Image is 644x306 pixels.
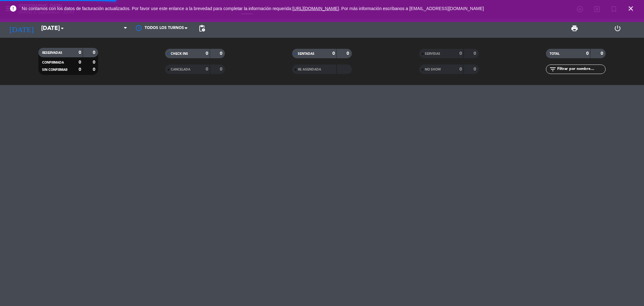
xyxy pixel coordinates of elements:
span: CONFIRMADA [42,61,64,64]
strong: 0 [220,51,224,56]
i: power_settings_new [614,25,621,32]
a: [URL][DOMAIN_NAME] [292,6,339,11]
strong: 0 [79,67,81,72]
span: NO SHOW [425,68,441,71]
strong: 0 [206,67,208,71]
strong: 0 [474,67,477,71]
strong: 0 [93,67,97,72]
strong: 0 [93,60,97,65]
span: No contamos con los datos de facturación actualizados. Por favor use este enlance a la brevedad p... [22,6,484,11]
strong: 0 [332,51,335,56]
span: CHECK INS [171,52,188,55]
strong: 0 [347,51,350,56]
a: . Por más información escríbanos a [EMAIL_ADDRESS][DOMAIN_NAME] [339,6,484,11]
i: filter_list [549,65,557,73]
input: Filtrar por nombre... [557,66,605,73]
strong: 0 [601,51,604,56]
div: LOG OUT [596,19,639,38]
span: RESERVADAS [42,51,62,54]
span: RE AGENDADA [298,68,321,71]
span: TOTAL [550,52,559,55]
span: SERVIDAS [425,52,440,55]
strong: 0 [79,60,81,65]
strong: 0 [93,50,97,55]
span: pending_actions [198,25,206,32]
strong: 0 [206,51,208,56]
span: print [571,25,578,32]
span: SENTADAS [298,52,314,55]
i: arrow_drop_down [58,25,66,32]
i: close [627,5,635,12]
i: error [9,5,17,12]
strong: 0 [459,67,462,71]
strong: 0 [586,51,589,56]
span: CANCELADA [171,68,190,71]
span: SIN CONFIRMAR [42,68,67,71]
strong: 0 [474,51,477,56]
strong: 0 [220,67,224,71]
i: [DATE] [5,21,38,35]
strong: 0 [79,50,81,55]
strong: 0 [459,51,462,56]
